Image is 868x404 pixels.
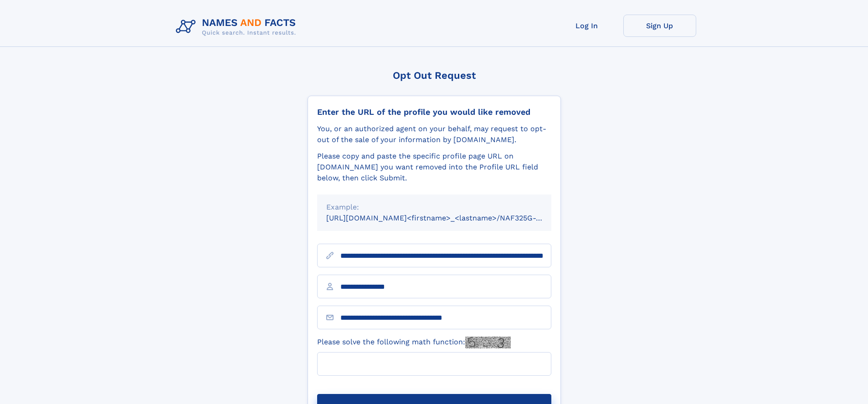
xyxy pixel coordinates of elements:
[308,70,561,81] div: Opt Out Request
[317,123,551,145] div: You, or an authorized agent on your behalf, may request to opt-out of the sale of your informatio...
[317,151,551,184] div: Please copy and paste the specific profile page URL on [DOMAIN_NAME] you want removed into the Pr...
[326,214,569,222] small: [URL][DOMAIN_NAME]<firstname>_<lastname>/NAF325G-xxxxxxxx
[326,202,542,213] div: Example:
[317,107,551,117] div: Enter the URL of the profile you would like removed
[623,15,696,37] a: Sign Up
[317,337,511,348] label: Please solve the following math function:
[172,15,303,39] img: Logo Names and Facts
[550,15,623,37] a: Log In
